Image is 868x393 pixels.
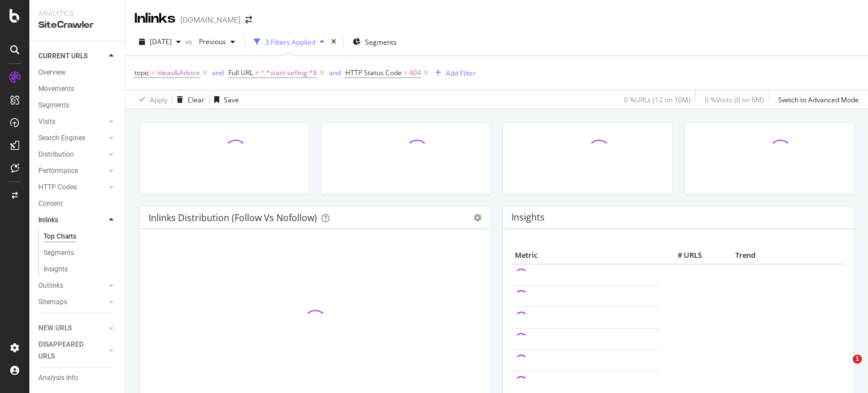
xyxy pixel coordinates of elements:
div: Search Engines [38,132,85,144]
span: 2025 Jul. 10th [150,37,172,46]
span: ≠ [255,68,259,77]
a: Performance [38,165,106,177]
div: Movements [38,83,74,95]
span: HTTP Status Code [345,68,402,77]
a: HTTP Codes [38,182,106,193]
span: topic [134,68,150,77]
div: Url Explorer [38,318,73,330]
div: Apply [150,95,167,105]
iframe: Intercom live chat [830,355,857,382]
div: and [329,68,341,77]
button: Clear [172,90,205,109]
h4: Insights [511,210,545,225]
div: times [329,36,338,47]
div: Inlinks [38,214,58,226]
button: [DATE] [134,33,185,51]
button: and [212,67,224,78]
a: DISAPPEARED URLS [38,339,106,362]
a: Url Explorer [38,318,117,330]
div: Visits [38,116,55,128]
div: 0 % Visits ( 0 on 6M ) [705,95,764,105]
span: Ideas&Advice [157,65,200,81]
a: Analysis Info [38,372,117,384]
span: Segments [365,37,397,47]
button: Switch to Advanced Mode [774,90,859,109]
div: SiteCrawler [38,19,116,32]
button: Add Filter [431,66,476,80]
div: DISAPPEARED URLS [38,339,96,362]
div: HTTP Codes [38,182,77,193]
a: Inlinks [38,214,106,226]
div: CURRENT URLS [38,50,88,62]
span: ^.*start-selling.*$ [261,65,317,81]
span: = [151,68,155,77]
a: Segments [44,247,117,259]
div: Content [38,198,63,210]
a: NEW URLS [38,322,106,334]
div: Insights [44,264,68,275]
th: Trend [705,247,785,264]
div: 0 % URLs ( 12 on 10M ) [624,95,691,105]
span: vs [185,37,194,46]
div: Analysis Info [38,372,78,384]
button: and [329,67,341,78]
div: Inlinks Distribution (Follow vs Nofollow) [149,212,317,223]
button: 3 Filters Applied [249,33,329,51]
div: Overview [38,67,66,79]
div: Segments [38,100,69,111]
div: Outlinks [38,280,63,292]
button: Apply [134,90,167,109]
div: 3 Filters Applied [265,37,315,47]
a: Sitemaps [38,296,106,308]
div: Inlinks [134,9,176,28]
a: Overview [38,67,117,79]
button: Save [210,90,239,109]
div: Distribution [38,149,74,161]
div: Performance [38,165,78,177]
div: and [212,68,224,77]
div: Top Charts [44,231,76,243]
div: [DOMAIN_NAME] [180,14,241,25]
a: Distribution [38,149,106,161]
div: gear [474,214,481,222]
a: Segments [38,100,117,111]
div: Analytics [38,9,116,19]
div: Switch to Advanced Mode [778,95,859,105]
a: Search Engines [38,132,106,144]
button: Previous [194,33,240,51]
div: Add Filter [446,68,476,78]
div: Save [224,95,239,105]
a: Outlinks [38,280,106,292]
div: Clear [188,95,205,105]
a: Content [38,198,117,210]
a: Top Charts [44,231,117,243]
div: Segments [44,247,74,259]
span: Previous [194,37,226,46]
th: Metric [512,247,659,264]
span: Full URL [228,68,253,77]
div: NEW URLS [38,322,72,334]
a: Visits [38,116,106,128]
div: arrow-right-arrow-left [245,16,252,24]
a: CURRENT URLS [38,50,106,62]
a: Insights [44,264,117,275]
span: 1 [853,355,862,364]
button: Segments [348,33,401,51]
th: # URLS [659,247,705,264]
span: = [403,68,407,77]
span: 404 [409,65,421,81]
a: Movements [38,83,117,95]
div: Sitemaps [38,296,67,308]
